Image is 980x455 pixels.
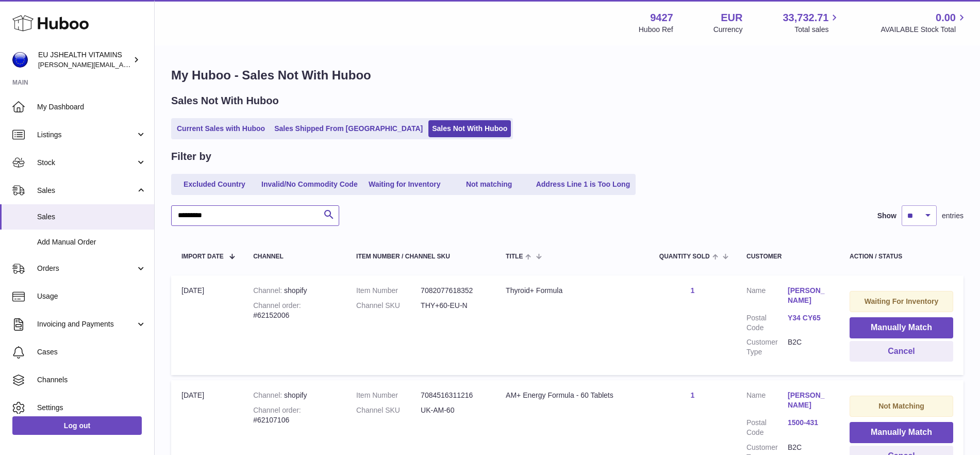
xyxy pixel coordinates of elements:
[850,317,953,338] button: Manually Match
[356,253,485,260] div: Item Number / Channel SKU
[253,301,336,320] div: #62152006
[788,391,829,410] a: [PERSON_NAME]
[506,391,639,400] div: AM+ Energy Formula - 60 Tablets
[37,375,146,385] span: Channels
[253,286,336,296] div: shopify
[171,150,211,164] h2: Filter by
[271,120,426,137] a: Sales Shipped From [GEOGRAPHIC_DATA]
[881,25,968,35] span: AVAILABLE Stock Total
[356,405,421,415] dt: Channel SKU
[356,391,421,400] dt: Item Number
[788,286,829,305] a: [PERSON_NAME]
[12,416,142,435] a: Log out
[171,67,964,84] h1: My Huboo - Sales Not With Huboo
[639,25,673,35] div: Huboo Ref
[788,418,829,428] a: 1500-431
[942,211,964,221] span: entries
[253,286,284,295] strong: Channel
[38,50,131,70] div: EU JSHEALTH VITAMINS
[877,211,896,221] label: Show
[253,391,284,399] strong: Channel
[421,405,485,415] dd: UK-AM-60
[746,391,788,413] dt: Name
[506,286,639,296] div: Thyroid+ Formula
[37,102,146,112] span: My Dashboard
[363,176,446,193] a: Waiting for Inventory
[865,297,938,305] strong: Waiting For Inventory
[171,94,279,108] h2: Sales Not With Huboo
[691,391,695,399] a: 1
[746,313,788,333] dt: Postal Code
[356,286,421,296] dt: Item Number
[181,253,224,260] span: Import date
[746,418,788,437] dt: Postal Code
[253,405,336,425] div: #62107106
[37,319,136,329] span: Invoicing and Payments
[691,286,695,295] a: 1
[37,186,136,196] span: Sales
[37,130,136,140] span: Listings
[258,176,361,193] a: Invalid/No Commodity Code
[878,402,924,410] strong: Not Matching
[713,25,743,35] div: Currency
[850,341,953,362] button: Cancel
[253,406,301,414] strong: Channel order
[533,176,634,193] a: Address Line 1 is Too Long
[788,313,829,323] a: Y34 CY65
[37,158,136,168] span: Stock
[850,253,953,260] div: Action / Status
[783,11,828,25] span: 33,732.71
[253,253,336,260] div: Channel
[421,301,485,311] dd: THY+60-EU-N
[38,60,207,69] span: [PERSON_NAME][EMAIL_ADDRESS][DOMAIN_NAME]
[788,337,829,357] dd: B2C
[794,25,840,35] span: Total sales
[783,11,840,35] a: 33,732.71 Total sales
[448,176,530,193] a: Not matching
[37,212,146,222] span: Sales
[421,286,485,296] dd: 7082077618352
[253,301,301,310] strong: Channel order
[421,391,485,400] dd: 7084516311216
[746,286,788,308] dt: Name
[659,253,710,260] span: Quantity Sold
[37,264,136,273] span: Orders
[356,301,421,311] dt: Channel SKU
[850,422,953,443] button: Manually Match
[37,403,146,413] span: Settings
[253,391,336,400] div: shopify
[171,275,243,375] td: [DATE]
[721,11,742,25] strong: EUR
[746,337,788,357] dt: Customer Type
[881,11,968,35] a: 0.00 AVAILABLE Stock Total
[746,253,829,260] div: Customer
[650,11,673,25] strong: 9427
[37,347,146,357] span: Cases
[173,120,269,137] a: Current Sales with Huboo
[37,291,146,301] span: Usage
[37,237,146,247] span: Add Manual Order
[12,52,28,68] img: laura@jessicasepel.com
[936,11,956,25] span: 0.00
[506,253,523,260] span: Title
[428,120,511,137] a: Sales Not With Huboo
[173,176,256,193] a: Excluded Country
